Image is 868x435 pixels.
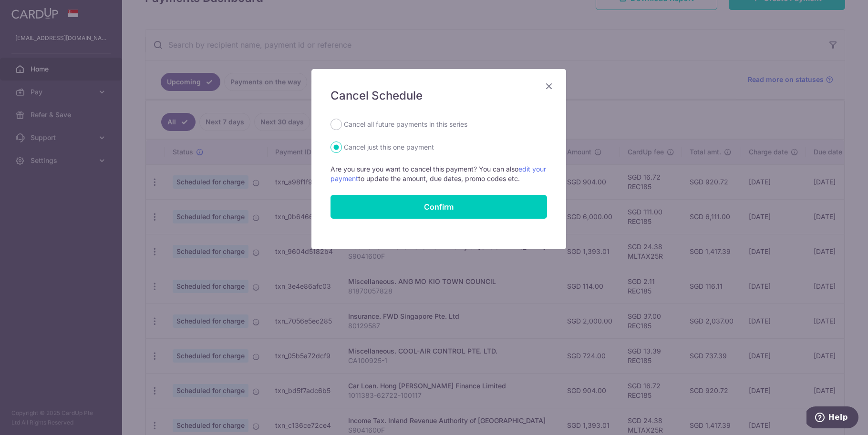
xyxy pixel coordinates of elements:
[331,195,547,219] button: Confirm
[344,142,434,153] label: Cancel just this one payment
[344,119,467,130] label: Cancel all future payments in this series
[331,164,547,183] p: Are you sure you want to cancel this payment? You can also to update the amount, due dates, promo...
[543,81,555,92] button: Close
[806,406,858,430] iframe: Opens a widget where you can find more information
[331,88,547,103] h5: Cancel Schedule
